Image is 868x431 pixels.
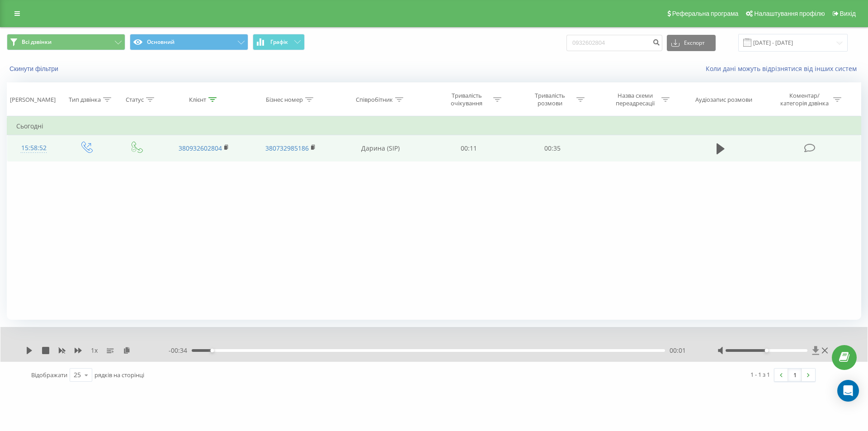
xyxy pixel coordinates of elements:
[22,38,52,46] span: Всі дзвінки
[7,117,861,135] td: Сьогодні
[788,369,802,381] a: 1
[672,10,739,17] span: Реферальна програма
[667,35,716,51] button: Експорт
[91,346,98,355] span: 1 x
[126,96,144,104] div: Статус
[764,349,768,352] div: Accessibility label
[179,144,222,152] a: 380932602804
[270,39,288,45] span: Графік
[266,96,303,104] div: Бізнес номер
[265,144,309,152] a: 380732985186
[526,92,574,107] div: Тривалість розмови
[189,96,206,104] div: Клієнт
[837,380,859,402] div: Open Intercom Messenger
[94,371,144,379] span: рядків на сторінці
[611,92,659,107] div: Назва схеми переадресації
[750,370,770,379] div: 1 - 1 з 1
[754,10,825,17] span: Налаштування профілю
[130,34,248,50] button: Основний
[10,96,56,104] div: [PERSON_NAME]
[706,64,861,73] a: Коли дані можуть відрізнятися вiд інших систем
[334,135,427,161] td: Дарина (SIP)
[69,96,101,104] div: Тип дзвінка
[695,96,752,104] div: Аудіозапис розмови
[74,370,81,379] div: 25
[840,10,856,17] span: Вихід
[443,92,491,107] div: Тривалість очікування
[210,349,214,352] div: Accessibility label
[566,35,662,51] input: Пошук за номером
[510,135,594,161] td: 00:35
[16,139,52,157] div: 15:58:52
[670,346,686,355] span: 00:01
[427,135,510,161] td: 00:11
[169,346,192,355] span: - 00:34
[253,34,305,50] button: Графік
[778,92,831,107] div: Коментар/категорія дзвінка
[356,96,393,104] div: Співробітник
[7,34,125,50] button: Всі дзвінки
[7,65,63,73] button: Скинути фільтри
[31,371,67,379] span: Відображати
